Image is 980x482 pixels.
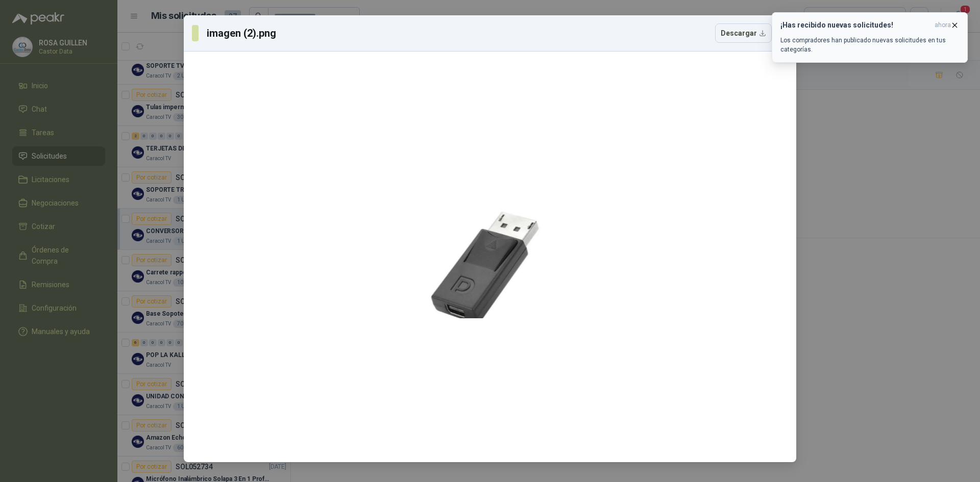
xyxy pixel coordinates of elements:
button: Descargar [715,23,772,43]
h3: imagen (2).png [207,26,278,41]
button: ¡Has recibido nuevas solicitudes!ahora Los compradores han publicado nuevas solicitudes en tus ca... [772,12,968,63]
span: ahora [935,21,951,30]
h3: ¡Has recibido nuevas solicitudes! [780,21,930,30]
p: Los compradores han publicado nuevas solicitudes en tus categorías. [780,36,959,54]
